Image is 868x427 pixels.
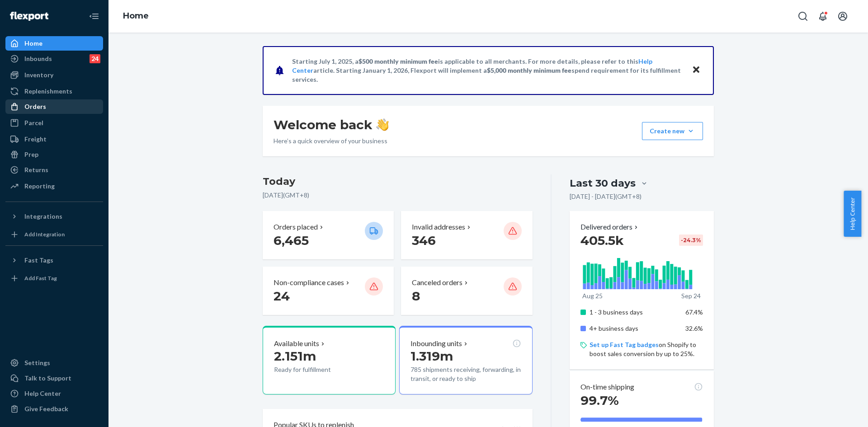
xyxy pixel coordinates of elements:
h1: Welcome back [274,117,389,133]
span: 2.151m [274,348,316,364]
p: 1 - 3 business days [590,308,679,317]
div: Orders [24,102,46,111]
button: Open notifications [814,7,832,25]
div: Add Fast Tag [24,274,57,282]
button: Close [690,64,702,77]
a: Freight [5,132,103,146]
p: Sep 24 [681,291,701,300]
button: Non-compliance cases 24 [263,267,394,315]
p: 785 shipments receiving, forwarding, in transit, or ready to ship [410,365,521,383]
button: Help Center [844,191,861,237]
p: on Shopify to boost sales conversion by up to 25%. [590,340,703,358]
a: Inventory [5,68,103,82]
div: Home [24,39,42,48]
button: Create new [642,122,703,140]
p: Orders placed [274,222,318,232]
div: Inventory [24,70,53,80]
div: Add Integration [24,230,65,238]
p: Canceled orders [412,277,462,288]
div: Help Center [24,389,61,398]
div: Inbounds [24,54,52,63]
a: Prep [5,147,103,162]
span: 346 [412,233,436,248]
div: Integrations [24,212,62,221]
button: Orders placed 6,465 [263,211,394,259]
div: Returns [24,165,48,174]
a: Add Fast Tag [5,271,103,286]
button: Give Feedback [5,402,103,416]
p: [DATE] ( GMT+8 ) [263,191,533,200]
img: hand-wave emoji [376,118,389,131]
span: 67.4% [685,308,703,316]
p: Available units [274,338,319,349]
p: Aug 25 [582,291,603,300]
p: Starting July 1, 2025, a is applicable to all merchants. For more details, please refer to this a... [292,57,683,84]
a: Inbounds24 [5,52,103,66]
a: Reporting [5,179,103,193]
button: Close Navigation [85,7,103,25]
p: [DATE] - [DATE] ( GMT+8 ) [570,192,642,201]
button: Delivered orders [580,222,640,232]
a: Home [123,11,149,21]
p: Ready for fulfillment [274,365,358,374]
div: Give Feedback [24,404,68,413]
button: Fast Tags [5,253,103,267]
a: Returns [5,163,103,177]
p: 4+ business days [590,324,679,333]
a: Set up Fast Tag badges [590,341,659,348]
span: 99.7% [580,393,619,408]
p: Invalid addresses [412,222,465,232]
p: On-time shipping [580,382,634,392]
a: Parcel [5,116,103,130]
div: Prep [24,150,38,159]
span: 32.6% [685,324,703,332]
div: Replenishments [24,87,72,96]
div: Settings [24,358,50,367]
div: 24 [90,54,100,63]
p: Here’s a quick overview of your business [274,136,389,145]
h3: Today [263,174,533,189]
button: Inbounding units1.319m785 shipments receiving, forwarding, in transit, or ready to ship [399,326,532,394]
img: Flexport logo [10,12,48,21]
span: 405.5k [580,233,624,248]
div: -24.3 % [679,235,703,246]
span: $500 monthly minimum fee [359,57,438,65]
p: Non-compliance cases [274,277,344,288]
a: Settings [5,356,103,370]
span: 8 [412,288,420,304]
a: Talk to Support [5,371,103,385]
ol: breadcrumbs [116,3,156,29]
div: Fast Tags [24,256,53,265]
a: Add Integration [5,227,103,242]
span: $5,000 monthly minimum fee [487,66,571,74]
span: 24 [274,288,290,304]
span: 1.319m [410,348,453,364]
div: Reporting [24,182,55,191]
a: Orders [5,99,103,114]
div: Last 30 days [570,176,636,190]
div: Talk to Support [24,374,71,383]
span: 6,465 [274,233,309,248]
button: Open Search Box [794,7,812,25]
button: Integrations [5,209,103,224]
button: Available units2.151mReady for fulfillment [263,326,396,394]
div: Parcel [24,118,43,127]
div: Freight [24,135,47,144]
a: Help Center [5,386,103,401]
a: Replenishments [5,84,103,99]
button: Invalid addresses 346 [401,211,532,259]
p: Inbounding units [410,338,462,349]
button: Open account menu [834,7,852,25]
button: Canceled orders 8 [401,267,532,315]
a: Home [5,36,103,51]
